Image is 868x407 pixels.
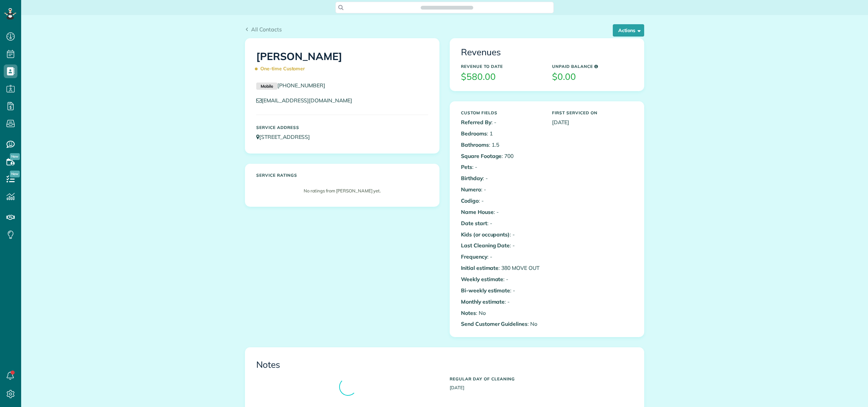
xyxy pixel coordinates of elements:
b: Frequency [461,253,487,260]
p: : - [461,174,542,182]
a: [STREET_ADDRESS] [256,133,316,140]
p: : - [461,275,542,283]
span: All Contacts [251,26,282,33]
b: Bathrooms [461,141,489,148]
button: Actions [613,24,644,37]
p: : - [461,186,542,193]
p: : 1 [461,130,542,137]
h5: Revenue to Date [461,64,542,69]
h3: Revenues [461,47,633,57]
p: : 380 MOVE OUT [461,264,542,272]
p: : 700 [461,152,542,160]
a: All Contacts [245,25,282,33]
p: : - [461,208,542,216]
h3: $0.00 [552,72,633,82]
b: Kids (or occupants) [461,231,510,238]
p: : No [461,320,542,328]
b: Notes [461,309,476,316]
b: Bedrooms [461,130,487,137]
b: Send Customer Guidelines [461,320,527,327]
p: : - [461,219,542,227]
span: One-time Customer [256,63,308,75]
p: [DATE] [552,118,633,126]
b: Date start [461,220,487,227]
a: Mobile[PHONE_NUMBER] [256,82,325,89]
p: : 1.5 [461,141,542,149]
p: : - [461,253,542,261]
h3: Notes [256,360,633,370]
b: Birthday [461,175,483,181]
b: Pets [461,163,472,170]
b: Monthly estimate [461,298,505,305]
p: : - [461,231,542,238]
b: Referred By [461,119,491,126]
p: No ratings from [PERSON_NAME] yet. [260,188,425,194]
h5: Service Address [256,125,428,130]
p: : - [461,118,542,126]
p: : - [461,298,542,306]
b: Last Cleaning Date [461,242,510,249]
h5: Custom Fields [461,111,542,115]
h5: Regular day of cleaning [450,377,633,381]
h3: $580.00 [461,72,542,82]
p: : - [461,163,542,171]
span: Search ZenMaid… [428,4,466,11]
b: Square Footage [461,152,502,159]
a: [EMAIL_ADDRESS][DOMAIN_NAME] [256,97,359,104]
div: [DATE] [445,373,638,391]
p: : - [461,197,542,205]
small: Mobile [256,83,277,90]
p: : - [461,242,542,249]
b: Numero [461,186,481,193]
b: Initial estimate [461,264,498,271]
h5: Service ratings [256,173,428,177]
b: Bi-weekly estimate [461,287,510,294]
h5: First Serviced On [552,111,633,115]
p: : No [461,309,542,317]
span: New [10,171,20,177]
span: New [10,153,20,160]
p: : - [461,287,542,294]
b: Codigo [461,197,479,204]
b: Name House [461,208,494,215]
h1: [PERSON_NAME] [256,51,428,75]
b: Weekly estimate [461,276,503,282]
h5: Unpaid Balance [552,64,633,69]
